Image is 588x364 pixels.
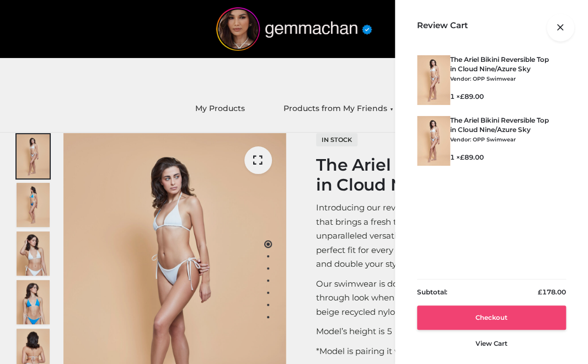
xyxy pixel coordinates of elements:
img: The Ariel Bikini Reversible Top in Cloud Nine/Azure Sky - SMALL [417,116,450,166]
a: Remove this item [547,120,560,134]
bdi: 89.00 [460,153,484,161]
img: The Ariel Bikini Reversible Top in Cloud Nine/Azure Sky - MEDIUM [417,55,450,105]
div: The Ariel Bikini Reversible Top in Cloud Nine/Azure Sky [450,55,560,105]
div: The Ariel Bikini Reversible Top in Cloud Nine/Azure Sky [450,116,560,166]
bdi: 178.00 [538,288,566,296]
small: Vendor: OPP Swimwear [450,136,516,143]
span: £ [460,92,464,101]
h6: Review Cart [417,20,467,30]
span: 1 × [450,153,555,162]
a: Remove this item [547,60,560,73]
a: View cart [475,330,507,353]
bdi: 89.00 [460,92,484,101]
span: £ [460,153,464,161]
span: £ [538,288,542,296]
span: 1 × [450,92,555,102]
small: Vendor: OPP Swimwear [450,76,516,82]
a: Checkout [417,305,566,330]
strong: Subtotal: [417,288,447,296]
